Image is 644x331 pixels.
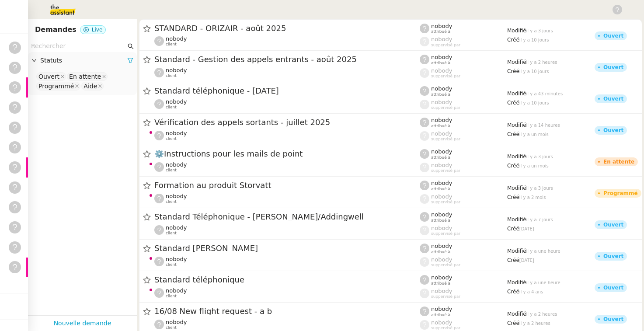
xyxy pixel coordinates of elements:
span: Modifié [507,122,526,128]
span: suppervisé par [431,137,460,142]
span: il y a 2 heures [526,312,557,317]
app-user-label: suppervisé par [420,225,507,236]
div: Ouvert [603,65,623,70]
span: Créé [507,163,519,169]
span: nobody [166,224,187,231]
nz-select-item: Programmé [36,82,80,91]
span: nobody [431,67,452,74]
span: nobody [431,117,452,123]
div: Ouvert [603,254,623,259]
app-user-label: attribué à [420,54,507,65]
app-user-detailed-label: client [154,224,420,236]
div: En attente [69,73,101,80]
span: Créé [507,194,519,200]
span: nobody [166,35,187,42]
span: attribué à [431,92,450,97]
span: client [166,136,177,141]
app-user-label: attribué à [420,85,507,97]
app-user-detailed-label: client [154,35,420,47]
span: [DATE] [519,226,534,231]
app-user-label: attribué à [420,117,507,128]
span: attribué à [431,124,450,129]
span: nobody [431,193,452,200]
span: il y a un mois [519,164,549,168]
span: il y a 3 jours [526,154,553,159]
app-user-detailed-label: client [154,130,420,141]
span: client [166,42,177,47]
span: Modifié [507,311,526,317]
span: client [166,262,177,267]
div: Ouvert [38,73,59,80]
app-user-label: suppervisé par [420,130,507,142]
span: il y a 10 jours [519,101,549,105]
a: Nouvelle demande [54,318,111,328]
span: il y a 10 jours [519,38,549,42]
span: Standard [PERSON_NAME] [154,244,420,252]
span: nobody [431,288,452,294]
app-user-detailed-label: client [154,256,420,267]
div: Ouvert [603,222,623,227]
span: suppervisé par [431,326,460,331]
span: suppervisé par [431,105,460,110]
span: nobody [431,243,452,249]
span: Modifié [507,248,526,254]
app-user-label: suppervisé par [420,162,507,173]
span: attribué à [431,29,450,34]
span: attribué à [431,218,450,223]
span: client [166,73,177,78]
span: client [166,105,177,110]
app-user-label: attribué à [420,243,507,254]
app-user-detailed-label: client [154,98,420,110]
span: nobody [166,130,187,136]
app-user-detailed-label: client [154,67,420,78]
span: Créé [507,289,519,295]
span: nobody [431,180,452,186]
span: attribué à [431,313,450,317]
span: suppervisé par [431,43,460,48]
nz-select-item: Ouvert [36,72,66,81]
span: il y a 2 mois [519,195,546,200]
span: Statuts [40,56,127,66]
span: suppervisé par [431,168,460,173]
span: client [166,294,177,299]
span: nobody [431,319,452,326]
span: nobody [431,306,452,312]
span: il y a 43 minutes [526,91,563,96]
span: [DATE] [519,258,534,263]
span: client [166,231,177,236]
span: nobody [431,36,452,42]
nz-select-item: En attente [67,72,108,81]
span: nobody [166,193,187,199]
span: nobody [431,162,452,168]
span: nobody [166,319,187,325]
span: nobody [431,54,452,60]
span: Modifié [507,28,526,34]
span: nobody [431,23,452,29]
div: Ouvert [603,128,623,133]
span: attribué à [431,187,450,192]
span: Créé [507,257,519,263]
span: attribué à [431,155,450,160]
input: Rechercher [31,41,126,51]
span: nobody [431,274,452,281]
span: il y a un mois [519,132,549,137]
app-user-detailed-label: client [154,161,420,173]
nz-page-header-title: Demandes [35,24,77,36]
app-user-label: suppervisé par [420,36,507,47]
span: Standard téléphonique [154,276,420,284]
app-user-detailed-label: client [154,193,420,204]
div: Ouvert [603,33,623,38]
span: nobody [166,161,187,168]
app-user-label: suppervisé par [420,319,507,331]
span: STANDARD - ORIZAIR - août 2025 [154,24,420,32]
span: il y a 7 jours [526,217,553,222]
div: Aide [84,82,97,90]
span: suppervisé par [431,294,460,299]
div: Programmé [38,82,74,90]
span: nobody [166,98,187,105]
span: nobody [431,256,452,263]
span: Créé [507,320,519,326]
app-user-label: attribué à [420,148,507,160]
app-user-detailed-label: client [154,319,420,330]
span: Modifié [507,279,526,286]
